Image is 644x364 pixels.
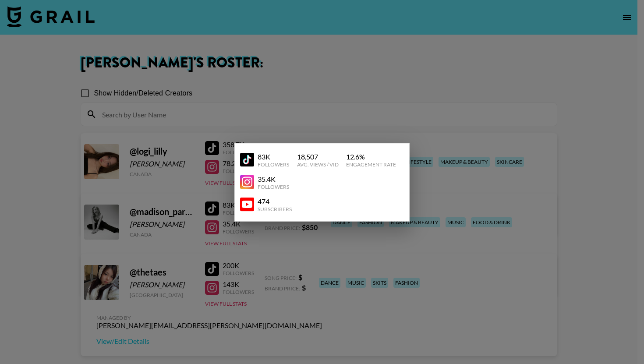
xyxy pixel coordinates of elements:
div: 18,507 [297,152,339,161]
img: YouTube [240,153,254,167]
div: Subscribers [258,205,292,212]
div: Engagement Rate [346,161,396,167]
div: 474 [258,197,292,205]
img: YouTube [240,175,254,189]
div: 35.4K [258,174,289,183]
div: Followers [258,161,289,167]
div: 83K [258,152,289,161]
div: 12.6 % [346,152,396,161]
div: Avg. Views / Vid [297,161,339,167]
img: YouTube [240,198,254,212]
div: Followers [258,183,289,190]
